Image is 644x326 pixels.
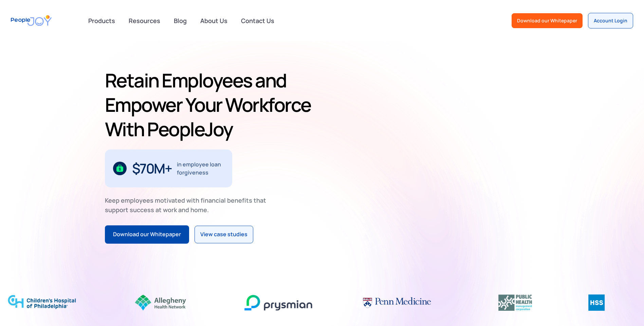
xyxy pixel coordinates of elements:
[594,17,627,24] div: Account Login
[196,13,232,28] a: About Us
[105,149,232,187] div: 1 / 3
[170,13,191,28] a: Blog
[11,11,52,30] a: home
[113,230,181,239] div: Download our Whitepaper
[105,225,189,244] a: Download our Whitepaper
[517,17,577,24] div: Download our Whitepaper
[237,13,278,28] a: Contact Us
[125,13,164,28] a: Resources
[195,226,253,243] a: View case studies
[132,163,172,174] div: $70M+
[105,68,319,141] h1: Retain Employees and Empower Your Workforce With PeopleJoy
[177,160,224,177] div: in employee loan forgiveness
[84,14,119,27] div: Products
[588,13,633,28] a: Account Login
[512,13,583,28] a: Download our Whitepaper
[200,230,247,239] div: View case studies
[105,196,272,215] div: Keep employees motivated with financial benefits that support success at work and home.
